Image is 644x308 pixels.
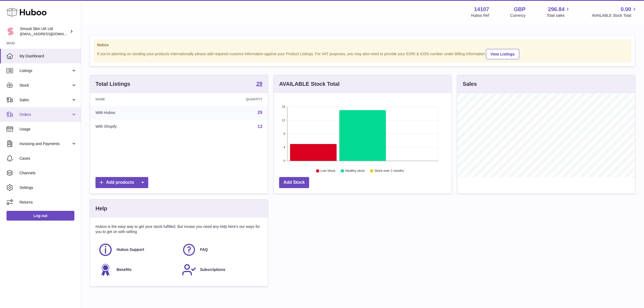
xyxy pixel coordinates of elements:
strong: GBP [514,6,526,13]
span: FAQ [200,247,208,252]
h3: AVAILABLE Stock Total [279,80,339,88]
h3: Total Listings [95,80,130,88]
span: 0.00 [621,6,631,13]
span: Settings [19,185,77,190]
span: Returns [19,200,77,205]
div: Currency [510,13,526,18]
strong: 14107 [474,6,489,13]
td: With Shopify [90,120,186,134]
td: With Huboo [90,106,186,120]
text: 16 [282,105,285,108]
span: AVAILABLE Stock Total [592,13,638,18]
a: Subscriptions [182,263,260,277]
text: 8 [283,132,285,135]
strong: 29 [256,81,262,86]
div: If you're planning on sending your products internationally please add required customs informati... [97,48,628,59]
text: 12 [282,119,285,122]
th: Quantity [186,93,268,106]
span: Usage [19,127,77,132]
text: 4 [283,146,285,149]
span: Huboo Support [117,247,144,252]
text: Stock over 2 months [374,169,404,173]
span: My Dashboard [19,54,77,59]
a: Add products [95,177,148,188]
strong: Notice [97,42,628,48]
a: Huboo Support [98,243,176,257]
span: 296.84 [548,6,564,13]
h3: Sales [463,80,477,88]
text: Healthy stock [345,169,365,173]
span: Cases [19,156,77,161]
a: 13 [257,124,262,129]
a: View Listings [486,49,519,59]
th: Name [90,93,186,106]
img: Paivi.korvela@gmail.com [6,27,15,35]
span: Total sales [547,13,571,18]
div: Smuuti Skin UK Ltd [20,26,69,37]
span: [EMAIL_ADDRESS][DOMAIN_NAME] [20,32,80,36]
text: 0 [283,159,285,162]
a: Log out [6,211,74,221]
span: Benefits [117,267,131,272]
span: Listings [19,68,71,73]
a: 29 [256,81,262,87]
a: Add Stock [279,177,309,188]
span: Subscriptions [200,267,225,272]
p: Huboo is the easy way to get your stock fulfilled. But incase you need any help here's our ways f... [95,224,262,234]
a: Benefits [98,263,176,277]
span: Stock [19,83,71,88]
div: Huboo Ref [471,13,489,18]
span: Channels [19,171,77,176]
a: 296.84 Total sales [547,6,571,18]
a: 0.00 AVAILABLE Stock Total [592,6,638,18]
h3: Help [95,205,107,212]
span: Sales [19,97,71,103]
text: Low Stock [321,169,336,173]
span: Invoicing and Payments [19,141,71,146]
a: FAQ [182,243,260,257]
a: 29 [257,110,262,115]
span: Orders [19,112,71,117]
